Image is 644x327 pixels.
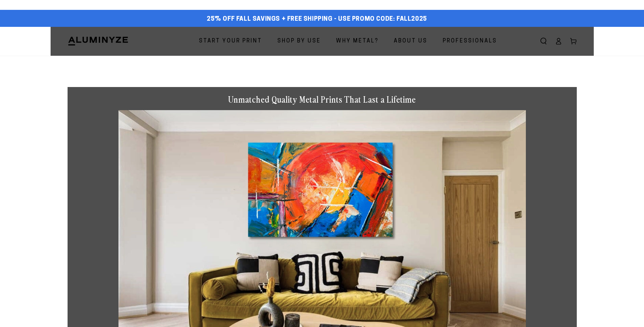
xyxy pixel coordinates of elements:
a: Start Your Print [194,32,267,50]
span: Professionals [443,36,497,46]
a: About Us [389,32,433,50]
span: 25% off FALL Savings + Free Shipping - Use Promo Code: FALL2025 [207,16,427,23]
h1: Metal Prints [68,56,577,73]
a: Why Metal? [331,32,384,50]
span: Start Your Print [199,36,262,46]
summary: Search our site [536,34,551,49]
span: Shop By Use [277,36,321,46]
a: Shop By Use [272,32,326,50]
span: Why Metal? [336,36,379,46]
img: Aluminyze [68,36,129,46]
h1: Unmatched Quality Metal Prints That Last a Lifetime [118,94,526,105]
span: About Us [394,36,427,46]
a: Professionals [438,32,502,50]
